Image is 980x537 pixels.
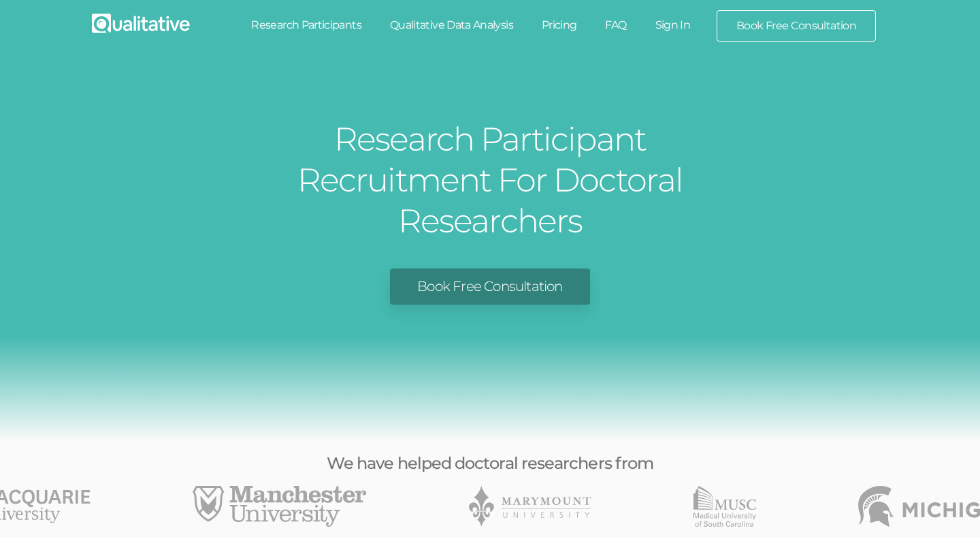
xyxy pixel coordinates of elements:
[237,10,376,40] a: Research Participants
[469,486,591,527] img: Marymount University
[92,14,190,33] img: Qualitative
[376,10,527,40] a: Qualitative Data Analysis
[469,486,591,527] li: 20 of 49
[641,10,705,40] a: Sign In
[193,486,367,527] li: 19 of 49
[235,119,745,241] h1: Research Participant Recruitment For Doctoral Researchers
[163,455,817,472] h3: We have helped doctoral researchers from
[693,486,756,527] li: 21 of 49
[390,268,589,305] a: Book Free Consultation
[591,10,640,40] a: FAQ
[527,10,591,40] a: Pricing
[193,486,367,527] img: Manchester University
[693,486,756,527] img: Medical University of South Carolina
[717,11,875,41] a: Book Free Consultation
